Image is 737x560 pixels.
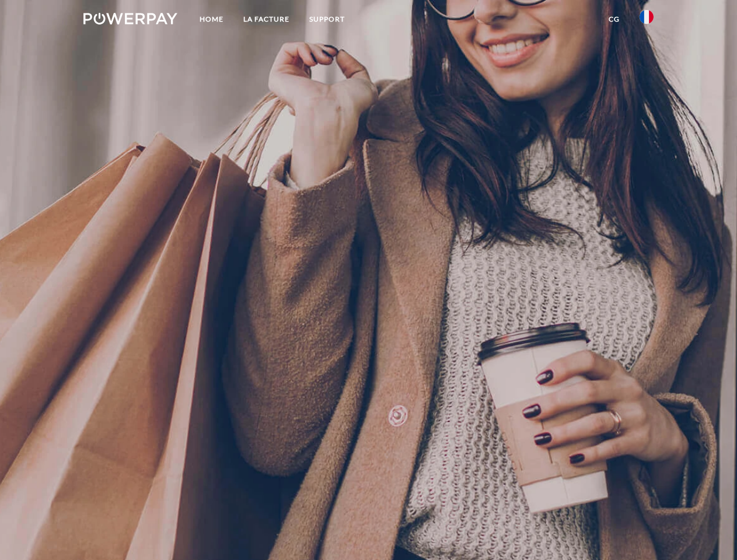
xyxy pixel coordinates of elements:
[190,9,233,30] a: Home
[83,13,177,24] img: logo-powerpay-white.svg
[599,9,630,30] a: CG
[640,10,654,24] img: fr
[299,9,355,30] a: Support
[233,9,299,30] a: LA FACTURE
